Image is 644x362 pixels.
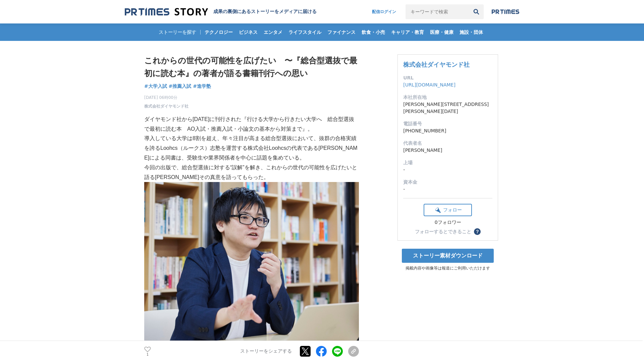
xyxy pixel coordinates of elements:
dd: - [403,166,492,173]
span: ビジネス [236,29,260,35]
a: 株式会社ダイヤモンド社 [144,103,189,109]
p: 1 [144,353,151,356]
dt: URL [403,74,492,81]
input: キーワードで検索 [406,4,469,19]
span: ファイナンス [325,29,358,35]
button: ？ [474,228,481,235]
a: #推薦入試 [169,83,192,90]
dd: [PERSON_NAME][STREET_ADDRESS][PERSON_NAME][DATE] [403,101,492,115]
span: テクノロジー [202,29,235,35]
a: [URL][DOMAIN_NAME] [403,82,455,87]
dd: - [403,186,492,193]
span: キャリア・教育 [388,29,427,35]
span: 医療・健康 [427,29,456,35]
a: #大学入試 [144,83,167,90]
h2: 成果の裏側にあるストーリーをメディアに届ける [213,9,317,15]
span: エンタメ [261,29,285,35]
dt: 上場 [403,159,492,166]
dt: 代表者名 [403,140,492,147]
a: ファイナンス [325,23,358,41]
a: キャリア・教育 [388,23,427,41]
img: 成果の裏側にあるストーリーをメディアに届ける [125,7,208,16]
span: 飲食・小売 [359,29,388,35]
img: prtimes [492,9,519,14]
span: #大学入試 [144,83,167,89]
p: 掲載内容や画像等は報道にご利用いただけます [397,265,498,271]
a: テクノロジー [202,23,235,41]
div: 0フォロワー [424,220,472,226]
span: #進学塾 [193,83,211,89]
img: thumbnail_a1e42290-8c5b-11f0-9be3-074a6b9b5375.jpg [144,182,359,341]
span: 施設・団体 [457,29,486,35]
span: [DATE] 06時00分 [144,95,189,101]
a: 医療・健康 [427,23,456,41]
a: ストーリー素材ダウンロード [402,249,494,263]
a: 成果の裏側にあるストーリーをメディアに届ける 成果の裏側にあるストーリーをメディアに届ける [125,7,317,16]
a: 施設・団体 [457,23,486,41]
a: ライフスタイル [286,23,324,41]
p: 今回の出版で、総合型選抜に対する“誤解”を解き、これからの世代の可能性を広げたいと語る[PERSON_NAME]その真意を語ってもらった。 [144,163,359,182]
a: ビジネス [236,23,260,41]
a: 株式会社ダイヤモンド社 [403,61,470,68]
button: フォロー [424,204,472,216]
a: エンタメ [261,23,285,41]
p: 導入している大学は8割を超え、年々注目が高まる総合型選抜において、抜群の合格実績を誇るLoohcs（ルークス）志塾を運営する株式会社Loohcsの代表である[PERSON_NAME]による同書は... [144,134,359,163]
dt: 本社所在地 [403,94,492,101]
button: 検索 [469,4,484,19]
h1: これからの世代の可能性を広げたい 〜『総合型選抜で最初に読む本』の著者が語る書籍刊⾏への思い [144,54,359,80]
dt: 電話番号 [403,120,492,127]
p: ストーリーをシェアする [240,349,292,355]
div: フォローするとできること [415,229,471,234]
dd: [PERSON_NAME] [403,147,492,154]
dd: [PHONE_NUMBER] [403,127,492,134]
dt: 資本金 [403,179,492,186]
span: ？ [475,229,480,234]
a: #進学塾 [193,83,211,90]
a: 飲食・小売 [359,23,388,41]
span: #推薦入試 [169,83,192,89]
p: ダイヤモンド社から[DATE]に刊行された『行ける大学から行きたい大学へ 総合型選抜で最初に読む本 AO入試・推薦入試・小論文の基本から対策まで』。 [144,115,359,134]
span: ライフスタイル [286,29,324,35]
a: 配信ログイン [365,4,403,19]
